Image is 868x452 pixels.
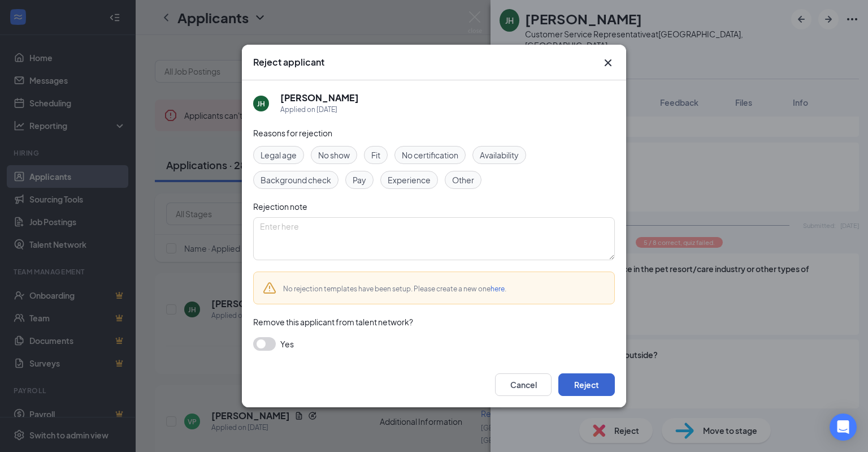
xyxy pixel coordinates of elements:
div: Applied on [DATE] [280,104,359,115]
span: No show [318,149,350,161]
span: Yes [280,337,294,351]
button: Reject [558,373,615,396]
svg: Warning [263,281,276,295]
span: Background check [261,174,331,186]
a: here [491,285,505,293]
span: Pay [353,174,366,186]
span: Experience [388,174,431,186]
button: Cancel [495,373,552,396]
span: Fit [371,149,380,161]
span: Availability [480,149,519,161]
div: Open Intercom Messenger [830,414,857,441]
span: No certification [402,149,458,161]
span: Reasons for rejection [253,128,332,138]
h3: Reject applicant [253,56,324,68]
span: No rejection templates have been setup. Please create a new one . [283,285,506,293]
button: Close [601,56,615,70]
h5: [PERSON_NAME] [280,92,359,104]
span: Other [452,174,474,186]
span: Rejection note [253,201,307,212]
svg: Cross [601,56,615,70]
div: JH [257,99,265,109]
span: Remove this applicant from talent network? [253,317,413,327]
span: Legal age [261,149,297,161]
